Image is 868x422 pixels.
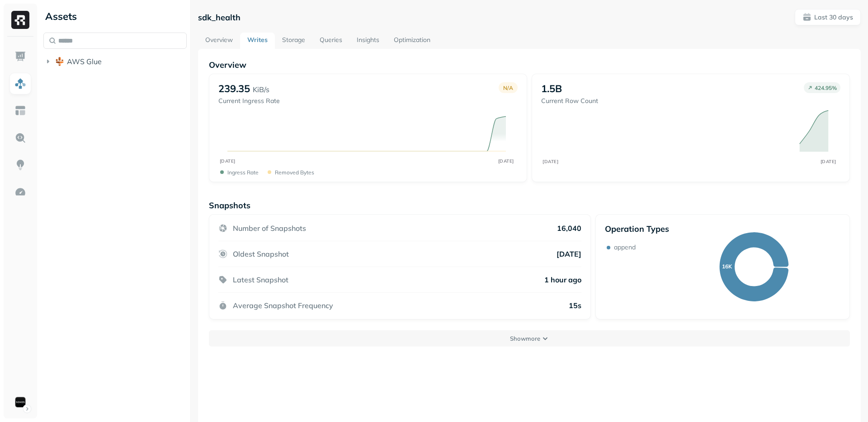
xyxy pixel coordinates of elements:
[233,224,306,233] p: Number of Snapshots
[233,301,333,310] p: Average Snapshot Frequency
[544,275,581,284] p: 1 hour ago
[55,57,64,66] img: root
[821,159,836,164] tspan: [DATE]
[605,224,669,234] p: Operation Types
[815,84,837,91] p: 424.95 %
[614,243,636,252] p: append
[11,11,29,29] img: Ryft
[542,159,558,164] tspan: [DATE]
[275,33,312,49] a: Storage
[510,334,540,343] p: Show more
[14,132,26,144] img: Query Explorer
[814,13,853,22] p: Last 30 days
[240,33,275,49] a: Writes
[387,33,438,49] a: Optimization
[503,84,513,91] p: N/A
[14,159,26,171] img: Insights
[14,186,26,198] img: Optimization
[569,301,581,310] p: 15s
[209,330,850,347] button: Showmore
[233,275,288,284] p: Latest Snapshot
[795,9,861,25] button: Last 30 days
[498,158,514,164] tspan: [DATE]
[275,169,314,176] p: Removed bytes
[557,249,581,258] p: [DATE]
[43,54,187,69] button: AWS Glue
[14,396,27,408] img: Sonos
[557,224,581,233] p: 16,040
[233,249,289,258] p: Oldest Snapshot
[220,158,236,164] tspan: [DATE]
[722,263,732,270] text: 16K
[14,105,26,117] img: Asset Explorer
[541,97,598,105] p: Current Row Count
[209,200,250,211] p: Snapshots
[312,33,349,49] a: Queries
[218,82,250,95] p: 239.35
[14,51,26,62] img: Dashboard
[67,57,102,66] span: AWS Glue
[541,82,562,95] p: 1.5B
[198,33,240,49] a: Overview
[209,60,850,70] p: Overview
[198,12,241,23] p: sdk_health
[218,97,280,105] p: Current Ingress Rate
[349,33,387,49] a: Insights
[253,84,269,95] p: KiB/s
[227,169,259,176] p: Ingress Rate
[43,9,187,23] div: Assets
[14,78,26,89] img: Assets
